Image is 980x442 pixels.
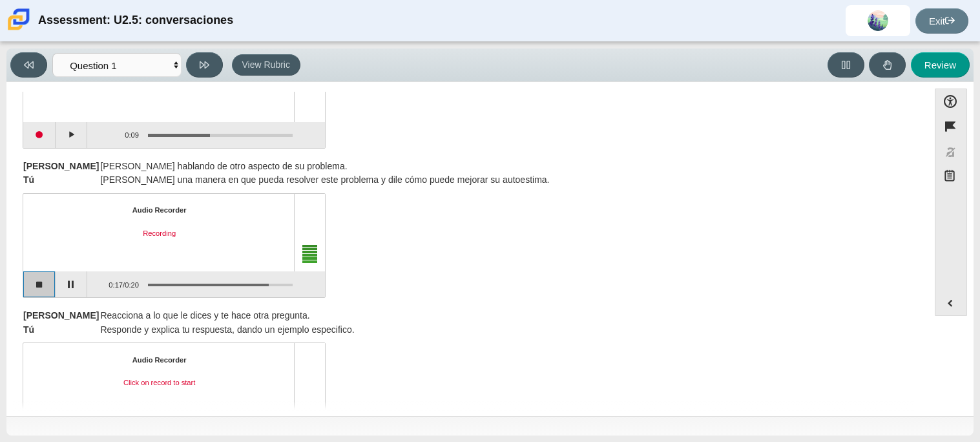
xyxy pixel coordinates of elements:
th: [PERSON_NAME] [23,160,99,174]
th: [PERSON_NAME] [23,309,99,323]
span: 0:20 [125,280,139,289]
td: [PERSON_NAME] una manera en que pueda resolver este problema y dile cómo puede mejorar su autoest... [99,173,550,187]
td: [PERSON_NAME] hablando de otro aspecto de su problema. [99,160,550,174]
button: Open Accessibility Menu [935,89,967,114]
td: Responde y explica tu respuesta, dando un ejemplo especifico. [99,323,355,337]
button: Pause [56,271,88,297]
div: Audio Recorder [132,205,187,216]
div: Assessment items [13,89,922,411]
button: Review [911,52,970,78]
button: Flag item [935,114,967,139]
div: Audio Recorder [132,355,187,366]
td: Reacciona a lo que le dices y te hace otra pregunta. [99,309,355,323]
a: Carmen School of Science & Technology [5,24,32,35]
div: Progress [148,134,293,136]
button: Play [56,122,88,148]
button: Notepad [935,165,967,191]
button: Start recording [23,122,56,148]
div: Recording [35,229,284,239]
div: Click on record to start [35,378,284,388]
button: Stop recording [23,271,56,297]
img: jacqueline.poncene.hKjhLl [868,10,888,31]
button: View Rubric [232,54,300,76]
button: Raise Your Hand [869,52,906,78]
a: Exit [915,8,968,34]
button: Toggle response masking [935,140,967,165]
span: / [123,280,125,289]
th: Tú [23,173,99,187]
th: Tú [23,323,99,337]
span: 0:17 [109,280,123,289]
button: Expand menu. Displays the button labels. [935,291,966,315]
img: Carmen School of Science & Technology [5,6,32,33]
div: Progress [148,284,293,286]
div: Assessment: U2.5: conversaciones [38,5,233,36]
span: 0:09 [125,131,139,140]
